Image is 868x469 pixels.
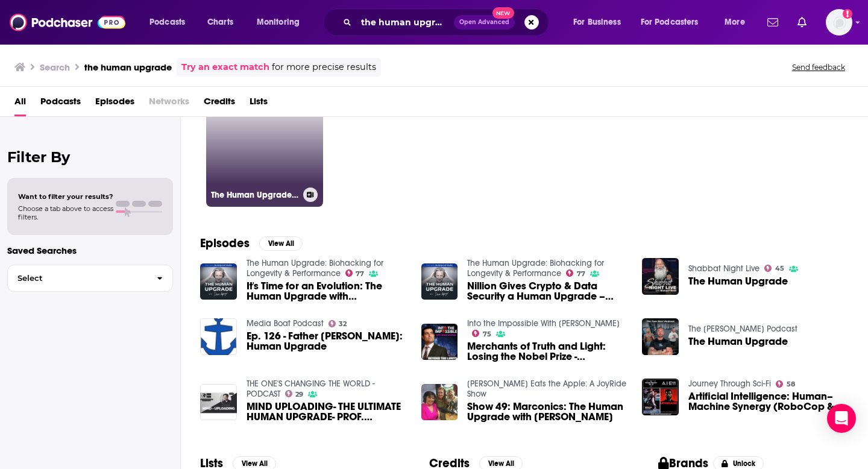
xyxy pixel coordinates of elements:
img: The Human Upgrade [642,318,679,355]
h2: Filter By [7,148,173,166]
img: Show 49: Marconics: The Human Upgrade with Wendy Hutchison [421,384,458,421]
img: Ep. 126 - Father Kanye: Human Upgrade [200,318,237,355]
span: 77 [577,271,585,277]
button: View All [259,236,303,251]
h3: Search [40,61,70,73]
h2: Episodes [200,236,250,251]
div: Open Intercom Messenger [827,404,856,433]
span: Want to filter your results? [18,192,113,201]
a: 58 [776,380,795,388]
a: Charts [200,13,241,32]
span: 75 [483,332,491,337]
span: Select [8,274,147,282]
a: Artificial Intelligence: Human–Machine Synergy (RoboCop & Upgrade) [688,391,849,412]
span: Merchants of Truth and Light: Losing the Nobel Prize - [PERSON_NAME] The Human Upgrade with [PERS... [467,341,627,362]
a: Nillion Gives Crypto & Data Security a Human Upgrade – Conrad Whelan [467,281,627,301]
span: For Business [573,14,621,31]
a: 77 [345,269,365,277]
span: It's Time for an Evolution: The Human Upgrade with [PERSON_NAME] [247,281,407,301]
span: For Podcasters [641,14,699,31]
button: Open AdvancedNew [454,15,515,30]
span: Choose a tab above to access filters. [18,204,113,221]
a: Podcasts [40,92,81,116]
a: Journey Through Sci-Fi [688,379,771,389]
h3: The Human Upgrade: Biohacking for Longevity & Performance [211,190,298,200]
a: It's Time for an Evolution: The Human Upgrade with Dave Asprey [247,281,407,301]
a: Alice Eats the Apple: A JoyRide Show [467,379,626,399]
a: Credits [204,92,235,116]
a: EpisodesView All [200,236,303,251]
button: open menu [633,13,716,32]
button: Select [7,265,173,292]
span: Open Advanced [459,19,509,25]
button: open menu [248,13,315,32]
div: Search podcasts, credits, & more... [335,8,561,36]
span: More [725,14,745,31]
span: 77 [356,271,364,277]
span: 45 [775,266,784,271]
a: 75 [472,330,491,337]
img: User Profile [826,9,852,36]
a: Media Boat Podcast [247,318,324,329]
a: Ep. 126 - Father Kanye: Human Upgrade [247,331,407,351]
span: Ep. 126 - Father [PERSON_NAME]: Human Upgrade [247,331,407,351]
a: THE ONE'S CHANGING THE WORLD -PODCAST [247,379,375,399]
a: The Human Upgrade: Biohacking for Longevity & Performance [467,258,604,279]
a: Try an exact match [181,60,269,74]
a: 77The Human Upgrade: Biohacking for Longevity & Performance [206,90,323,207]
img: It's Time for an Evolution: The Human Upgrade with Dave Asprey [200,263,237,300]
a: Lists [250,92,268,116]
button: Send feedback [788,62,849,72]
img: Artificial Intelligence: Human–Machine Synergy (RoboCop & Upgrade) [642,379,679,415]
button: open menu [141,13,201,32]
a: MIND UPLOADING- THE ULTIMATE HUMAN UPGRADE- PROF. MASATAKA WATANABE [247,401,407,422]
span: for more precise results [272,60,376,74]
button: open menu [565,13,636,32]
a: 45 [764,265,784,272]
span: 32 [339,321,347,327]
span: 29 [295,392,303,397]
a: All [14,92,26,116]
a: Merchants of Truth and Light: Losing the Nobel Prize - Brian Keating The Human Upgrade with Dave ... [421,324,458,360]
a: 32 [329,320,347,327]
a: 77 [566,269,585,277]
a: The Tom Storr Podcast [688,324,797,334]
a: The Human Upgrade [688,276,788,286]
svg: Add a profile image [843,9,852,19]
span: 58 [787,382,795,387]
img: MIND UPLOADING- THE ULTIMATE HUMAN UPGRADE- PROF. MASATAKA WATANABE [200,384,237,421]
a: Show notifications dropdown [763,12,783,33]
input: Search podcasts, credits, & more... [356,13,454,32]
a: Episodes [95,92,134,116]
img: Podchaser - Follow, Share and Rate Podcasts [10,11,125,34]
span: Nillion Gives Crypto & Data Security a Human Upgrade – [PERSON_NAME] [467,281,627,301]
img: Nillion Gives Crypto & Data Security a Human Upgrade – Conrad Whelan [421,263,458,300]
img: The Human Upgrade [642,258,679,295]
a: Into the Impossible With Brian Keating [467,318,620,329]
a: The Human Upgrade: Biohacking for Longevity & Performance [247,258,383,279]
a: 29 [285,390,304,397]
a: Merchants of Truth and Light: Losing the Nobel Prize - Brian Keating The Human Upgrade with Dave ... [467,341,627,362]
a: The Human Upgrade [688,336,788,347]
span: Podcasts [149,14,185,31]
span: Monitoring [257,14,300,31]
p: Saved Searches [7,245,173,256]
h3: the human upgrade [84,61,172,73]
a: Show notifications dropdown [793,12,811,33]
